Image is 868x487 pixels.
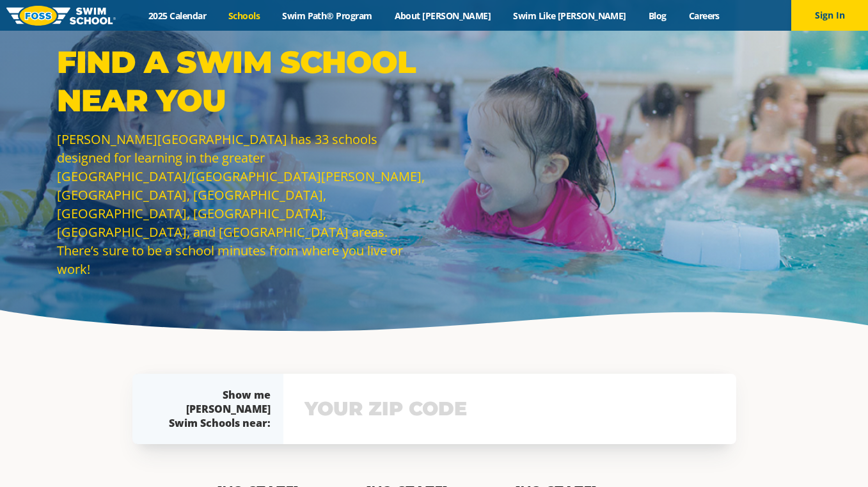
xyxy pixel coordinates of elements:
[271,10,383,22] a: Swim Path® Program
[637,10,677,22] a: Blog
[6,6,116,26] img: FOSS Swim School Logo
[158,388,271,430] div: Show me [PERSON_NAME] Swim Schools near:
[138,10,217,22] a: 2025 Calendar
[217,10,271,22] a: Schools
[502,10,638,22] a: Swim Like [PERSON_NAME]
[57,43,428,120] p: Find a Swim School Near You
[301,390,718,427] input: YOUR ZIP CODE
[57,130,428,278] p: [PERSON_NAME][GEOGRAPHIC_DATA] has 33 schools designed for learning in the greater [GEOGRAPHIC_DA...
[383,10,502,22] a: About [PERSON_NAME]
[677,10,730,22] a: Careers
